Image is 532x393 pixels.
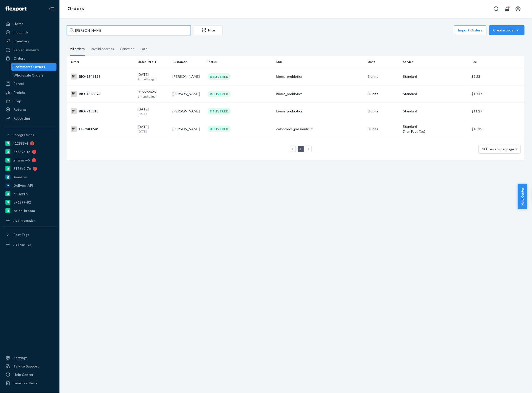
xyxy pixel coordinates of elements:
[299,147,303,151] a: Page 1 is your current page
[454,25,486,35] button: Import Orders
[13,381,37,386] div: Give Feedback
[171,103,206,120] td: [PERSON_NAME]
[138,129,169,133] p: [DATE]
[13,56,25,61] div: Orders
[3,46,56,54] a: Replenishments
[138,124,169,133] div: [DATE]
[14,73,44,78] div: Wholesale Orders
[3,165,56,173] a: 5176b9-7b
[3,173,56,181] a: Amazon
[276,74,364,79] div: bioma_probiotics
[3,28,56,36] a: Inbounds
[120,42,135,55] div: Canceled
[13,218,35,223] div: Add Integration
[194,25,223,35] button: Filter
[13,81,24,86] div: Parcel
[208,91,231,97] div: DELIVERED
[513,4,523,14] button: Open account menu
[3,354,56,362] a: Settings
[67,25,191,35] input: Search orders
[13,149,30,154] div: 6e639d-fc
[13,175,27,180] div: Amazon
[13,364,39,369] div: Talk to Support
[138,72,169,81] div: [DATE]
[3,379,56,387] button: Give Feedback
[403,129,468,134] div: (Non Fast Tag)
[274,56,366,68] th: SKU
[3,156,56,164] a: gnzsuz-v5
[208,73,231,80] div: DELIVERED
[138,89,169,99] div: 04/22/2025
[3,362,56,370] a: Talk to Support
[13,141,28,146] div: f12898-4
[13,166,31,171] div: 5176b9-7b
[470,56,525,68] th: Fee
[206,56,274,68] th: Status
[63,2,88,16] ol: breadcrumbs
[71,108,134,114] div: BIO-713815
[491,4,501,14] button: Open Search Box
[403,109,468,114] p: Standard
[3,20,56,28] a: Home
[138,107,169,116] div: [DATE]
[171,120,206,138] td: [PERSON_NAME]
[3,131,56,139] button: Integrations
[3,217,56,225] a: Add Integration
[489,25,525,35] button: Create order
[13,191,28,196] div: pulsetto
[47,4,56,14] button: Close Navigation
[91,42,114,55] div: Invalid address
[3,89,56,97] a: Freight
[173,60,204,64] div: Customer
[3,241,56,249] a: Add Fast Tag
[276,109,364,114] div: bioma_probiotics
[493,28,521,33] div: Create order
[208,108,231,115] div: DELIVERED
[138,112,169,116] p: [DATE]
[71,126,134,132] div: CB-2400541
[71,91,134,97] div: BIO-1484493
[3,371,56,379] a: Help Center
[13,158,30,163] div: gnzsuz-v5
[11,63,57,71] a: Ecommerce Orders
[401,56,470,68] th: Service
[276,91,364,96] div: bioma_probiotics
[3,114,56,122] a: Reporting
[3,37,56,45] a: Inventory
[482,147,514,151] span: 100 results per page
[3,148,56,156] a: 6e639d-fc
[13,372,33,377] div: Help Center
[3,80,56,88] a: Parcel
[13,30,28,35] div: Inbounds
[3,198,56,206] a: a76299-82
[518,184,527,209] button: Help Center
[13,232,29,237] div: Fast Tags
[470,85,525,103] td: $10.17
[171,68,206,85] td: [PERSON_NAME]
[171,85,206,103] td: [PERSON_NAME]
[13,21,23,26] div: Home
[194,28,222,33] div: Filter
[13,355,28,360] div: Settings
[3,105,56,113] a: Returns
[3,182,56,189] a: Deliverr API
[67,56,136,68] th: Order
[3,139,56,147] a: f12898-4
[13,208,35,213] div: colon-broom
[5,6,27,11] img: Flexport logo
[13,107,27,112] div: Returns
[136,56,171,68] th: Order Date
[502,4,512,14] button: Open notifications
[11,71,57,79] a: Wholesale Orders
[366,120,401,138] td: 3 units
[470,120,525,138] td: $13.15
[3,97,56,105] a: Prep
[470,103,525,120] td: $11.27
[67,6,84,11] a: Orders
[13,132,34,137] div: Integrations
[366,103,401,120] td: 8 units
[138,77,169,81] p: 4 months ago
[366,68,401,85] td: 3 units
[3,207,56,215] a: colon-broom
